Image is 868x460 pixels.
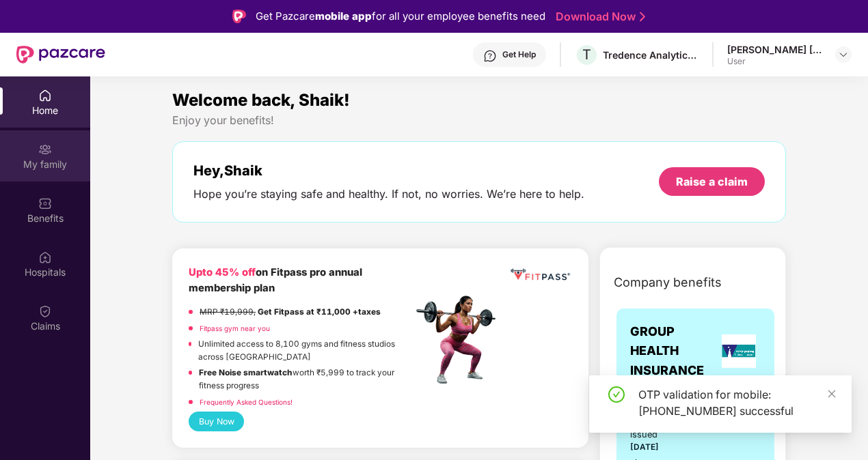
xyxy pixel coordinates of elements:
[38,197,52,210] img: svg+xml;base64,PHN2ZyBpZD0iQmVuZWZpdHMiIHhtbG5zPSJodHRwOi8vd3d3LnczLm9yZy8yMDAwL3N2ZyIgd2lkdGg9Ij...
[172,90,350,110] span: Welcome back, Shaik!
[838,49,849,60] img: svg+xml;base64,PHN2ZyBpZD0iRHJvcGRvd24tMzJ4MzIiIHhtbG5zPSJodHRwOi8vd3d3LnczLm9yZy8yMDAwL3N2ZyIgd2...
[614,273,722,292] span: Company benefits
[189,266,362,294] b: on Fitpass pro annual membership plan
[199,366,412,392] p: worth ₹5,999 to track your fitness progress
[200,307,256,317] del: MRP ₹19,999,
[198,338,412,363] p: Unlimited access to 8,100 gyms and fitness studios across [GEOGRAPHIC_DATA]
[722,334,756,368] img: insurerLogo
[638,386,835,419] div: OTP validation for mobile: [PHONE_NUMBER] successful
[640,10,645,24] img: Stroke
[199,368,293,377] strong: Free Noise smartwatch
[556,10,641,24] a: Download Now
[630,442,659,452] span: [DATE]
[483,49,497,63] img: svg+xml;base64,PHN2ZyBpZD0iSGVscC0zMngzMiIgeG1sbnM9Imh0dHA6Ly93d3cudzMub3JnLzIwMDAvc3ZnIiB3aWR0aD...
[603,48,699,61] div: Tredence Analytics Solutions Private Limited
[727,43,823,56] div: [PERSON_NAME] [PERSON_NAME]
[502,49,536,60] div: Get Help
[189,412,244,431] button: Buy Now
[189,266,256,278] b: Upto 45% off
[256,8,545,25] div: Get Pazcare for all your employee benefits need
[508,265,573,285] img: fppp.png
[827,389,837,399] span: close
[38,89,52,102] img: svg+xml;base64,PHN2ZyBpZD0iSG9tZSIgeG1sbnM9Imh0dHA6Ly93d3cudzMub3JnLzIwMDAvc3ZnIiB3aWR0aD0iMjAiIG...
[582,46,591,63] span: T
[16,46,105,63] img: New Pazcare Logo
[232,10,246,23] img: Logo
[676,174,748,189] div: Raise a claim
[200,398,293,406] a: Frequently Asked Questions!
[38,143,52,156] img: svg+xml;base64,PHN2ZyB3aWR0aD0iMjAiIGhlaWdodD0iMjAiIHZpZXdCb3g9IjAgMCAyMCAyMCIgZmlsbD0ibm9uZSIgeG...
[38,250,52,264] img: svg+xml;base64,PHN2ZyBpZD0iSG9zcGl0YWxzIiB4bWxucz0iaHR0cDovL3d3dy53My5vcmcvMjAwMC9zdmciIHdpZHRoPS...
[193,187,584,201] div: Hope you’re staying safe and healthy. If not, no worries. We’re here to help.
[630,322,716,380] span: GROUP HEALTH INSURANCE
[172,113,786,128] div: Enjoy your benefits!
[412,292,508,388] img: fpp.png
[608,386,625,403] span: check-circle
[193,162,584,179] div: Hey, Shaik
[200,324,270,332] a: Fitpass gym near you
[258,307,381,317] strong: Get Fitpass at ₹11,000 +taxes
[727,56,823,67] div: User
[38,304,52,318] img: svg+xml;base64,PHN2ZyBpZD0iQ2xhaW0iIHhtbG5zPSJodHRwOi8vd3d3LnczLm9yZy8yMDAwL3N2ZyIgd2lkdGg9IjIwIi...
[315,10,372,23] strong: mobile app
